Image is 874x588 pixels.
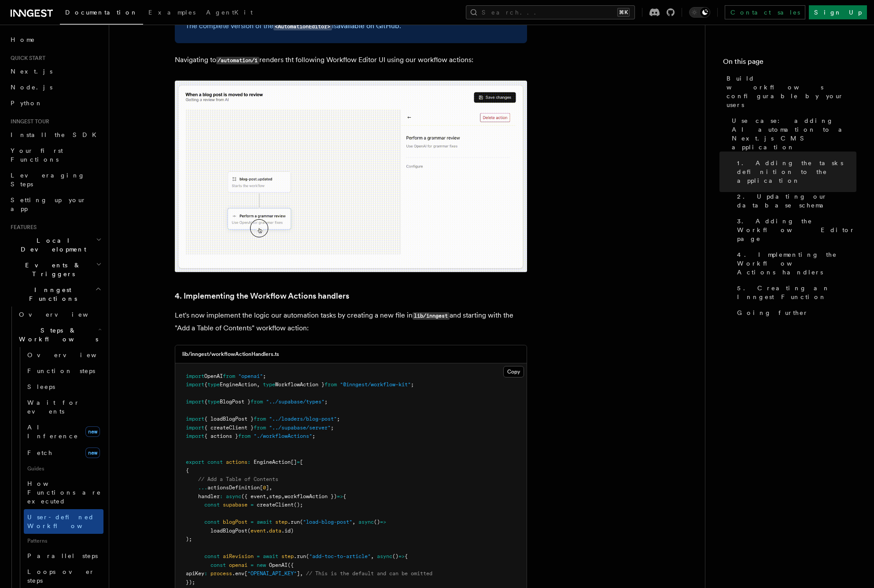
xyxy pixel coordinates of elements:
span: Examples [148,9,195,16]
span: step [269,493,281,499]
span: Home [11,35,35,44]
span: .id) [281,528,294,534]
button: Inngest Functions [7,282,103,307]
span: blogPost [223,519,247,525]
a: available on GitHub [337,22,399,30]
span: ); [186,536,192,542]
span: Features [7,224,37,231]
span: "openai" [238,373,263,379]
a: Home [7,32,103,48]
code: <AutomationEditor> [273,23,332,30]
span: , [371,553,374,559]
span: = [251,502,254,508]
p: Navigating to renders tht following Workflow Editor UI using our workflow actions: [175,54,527,67]
a: 4. Implementing the Workflow Actions handlers [175,290,349,302]
span: { [204,381,207,388]
span: WorkflowAction } [275,381,325,388]
span: 2. Updating our database schema [737,192,856,210]
span: const [210,562,226,568]
span: = [257,553,260,559]
span: "../supabase/server" [269,425,331,431]
span: Next.js [11,68,52,75]
span: "load-blog-post" [303,519,352,525]
span: Setting up your app [11,196,86,212]
span: ( [306,553,309,559]
a: Python [7,95,103,111]
code: lib/inngest [413,312,450,320]
span: handler [198,493,220,499]
span: new [85,447,100,458]
a: Fetchnew [24,444,103,462]
span: 1. Adding the tasks definition to the application [737,159,856,185]
span: const [204,519,220,525]
span: "@inngest/workflow-kit" [340,381,411,388]
span: 3. Adding the Workflow Editor page [737,217,856,243]
span: async [226,493,241,499]
span: ... [198,484,207,491]
span: import [186,373,204,379]
span: Guides [24,462,103,476]
span: EngineAction [220,381,257,388]
span: import [186,381,204,388]
span: 5. Creating an Inngest Function [737,284,856,301]
span: type [263,381,275,388]
span: import [186,425,204,431]
span: ( [300,519,303,525]
span: => [398,553,405,559]
a: Node.js [7,79,103,95]
span: Local Development [7,236,96,254]
span: , [281,493,284,499]
span: // This is the default and can be omitted [306,570,432,577]
span: : [220,493,223,499]
span: { loadBlogPost } [204,416,254,422]
span: ; [263,373,266,379]
span: 0 [263,484,266,491]
span: (); [294,502,303,508]
span: { [204,399,207,405]
span: , [300,570,303,577]
span: OpenAI [204,373,223,379]
span: "../supabase/types" [266,399,325,405]
span: const [204,502,220,508]
span: { createClient } [204,425,254,431]
button: Events & Triggers [7,257,103,282]
span: import [186,433,204,439]
a: AgentKit [201,3,258,24]
span: Function steps [27,367,95,374]
span: const [207,459,223,465]
span: ] [297,570,300,577]
a: Your first Functions [7,143,103,167]
span: async [377,553,392,559]
span: { [186,467,189,473]
button: Copy [503,366,524,377]
span: Fetch [27,449,53,456]
a: Setting up your app [7,192,103,217]
span: actionsDefinition[ [207,484,263,491]
span: export [186,459,204,465]
span: "./workflowActions" [254,433,312,439]
span: data [269,528,281,534]
a: 3. Adding the Workflow Editor page [734,213,856,247]
a: Sign Up [809,5,867,19]
a: AI Inferencenew [24,419,103,444]
span: import [186,416,204,422]
span: : [204,570,207,577]
span: () [374,519,380,525]
span: AI Inference [27,424,78,440]
span: User-defined Workflows [27,514,107,529]
span: Node.js [11,84,52,91]
a: Leveraging Steps [7,167,103,192]
a: Install the SDK [7,127,103,143]
a: 2. Updating our database schema [734,189,856,213]
span: step [281,553,294,559]
span: createClient [257,502,294,508]
span: "OPENAI_API_KEY" [247,570,297,577]
p: The complete version of the is . [185,20,516,33]
span: [ [300,459,303,465]
span: , [269,484,272,491]
a: Next.js [7,63,103,79]
a: Overview [24,347,103,363]
span: from [251,399,263,405]
span: const [204,553,220,559]
span: from [254,416,266,422]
